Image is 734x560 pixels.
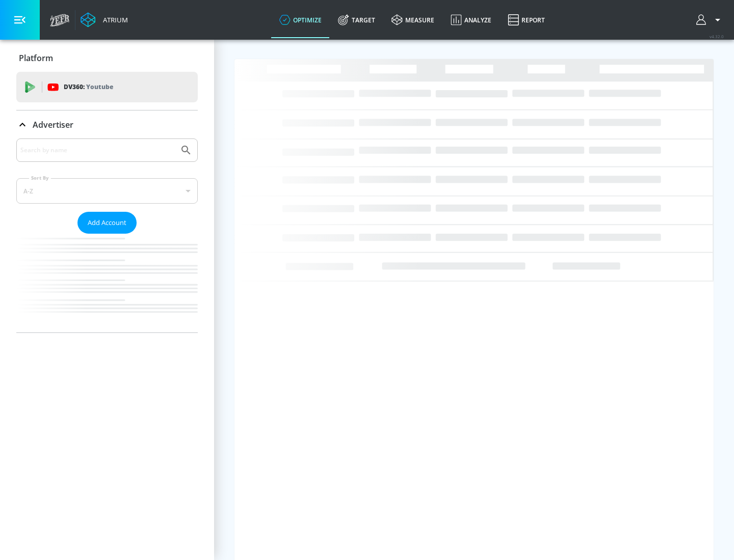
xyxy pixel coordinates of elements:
[99,15,128,24] div: Atrium
[271,2,330,38] a: optimize
[710,34,724,39] span: v 4.32.0
[16,110,198,139] div: Advertiser
[16,178,198,204] div: A-Z
[500,2,553,38] a: Report
[64,81,113,93] p: DV360:
[29,175,51,181] label: Sort By
[442,2,500,38] a: Analyze
[330,2,383,38] a: Target
[16,44,198,72] div: Platform
[33,119,73,130] p: Advertiser
[16,138,198,332] div: Advertiser
[81,12,128,27] a: Atrium
[77,212,137,234] button: Add Account
[20,144,175,157] input: Search by name
[86,81,113,92] p: Youtube
[88,217,126,229] span: Add Account
[16,234,198,332] nav: list of Advertiser
[16,72,198,102] div: DV360: Youtube
[19,52,53,64] p: Platform
[383,2,442,38] a: measure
